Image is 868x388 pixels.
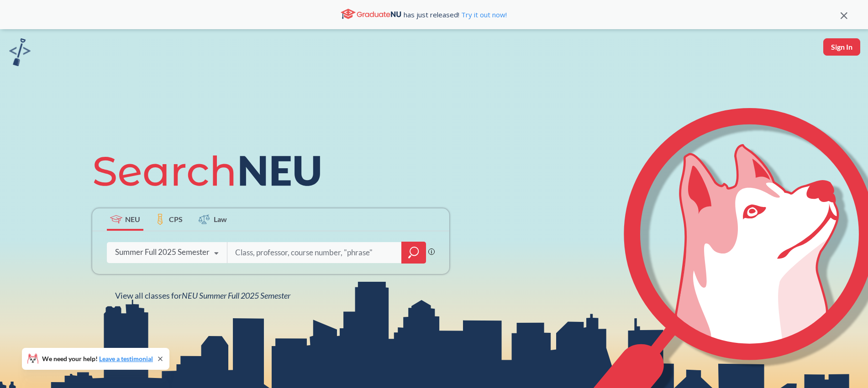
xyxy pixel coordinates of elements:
span: NEU [125,214,140,224]
span: Law [214,214,227,224]
span: CPS [169,214,183,224]
a: Leave a testimonial [99,355,153,362]
a: Try it out now! [459,10,507,19]
div: magnifying glass [401,242,426,264]
div: Summer Full 2025 Semester [115,247,210,257]
span: has just released! [404,10,507,20]
img: sandbox logo [9,38,31,66]
a: sandbox logo [9,38,31,69]
span: View all classes for [115,290,290,300]
svg: magnifying glass [408,246,419,259]
button: Sign In [823,38,860,56]
span: NEU Summer Full 2025 Semester [182,290,290,300]
span: We need your help! [42,356,153,362]
input: Class, professor, course number, "phrase" [234,243,395,262]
